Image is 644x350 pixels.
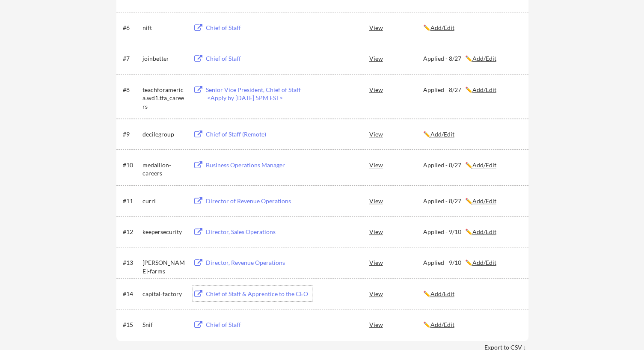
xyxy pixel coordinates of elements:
div: Applied - 9/10 ✏️ [423,258,521,267]
div: Snif [142,320,185,329]
div: Chief of Staff & Apprentice to the CEO [206,290,312,298]
div: View [369,82,423,97]
div: #6 [123,24,139,32]
div: Applied - 8/27 ✏️ [423,54,521,63]
div: #13 [123,258,139,267]
div: #12 [123,228,139,236]
u: Add/Edit [472,197,496,205]
div: Director, Revenue Operations [206,258,312,267]
div: Director, Sales Operations [206,228,312,236]
div: #7 [123,54,139,63]
div: View [369,20,423,35]
div: #14 [123,290,139,298]
div: Chief of Staff [206,24,312,32]
div: curri [142,197,185,205]
div: [PERSON_NAME]-farms [142,258,185,275]
div: #9 [123,130,139,139]
div: keepersecurity [142,228,185,236]
div: Applied - 8/27 ✏️ [423,197,521,205]
div: View [369,193,423,208]
div: #10 [123,161,139,169]
div: ✏️ [423,290,521,298]
div: ✏️ [423,130,521,139]
div: #11 [123,197,139,205]
u: Add/Edit [472,86,496,93]
u: Add/Edit [430,321,454,328]
div: medallion-careers [142,161,185,178]
div: View [369,126,423,142]
div: Applied - 8/27 ✏️ [423,86,521,94]
div: #15 [123,320,139,329]
div: Applied - 8/27 ✏️ [423,161,521,169]
div: capital-factory [142,290,185,298]
div: #8 [123,86,139,94]
div: View [369,157,423,172]
u: Add/Edit [430,24,454,31]
div: View [369,50,423,66]
div: Chief of Staff (Remote) [206,130,312,139]
div: View [369,317,423,332]
div: teachforamerica.wd1.tfa_careers [142,86,185,111]
div: View [369,224,423,239]
div: joinbetter [142,54,185,63]
div: View [369,255,423,270]
u: Add/Edit [430,290,454,297]
div: Senior Vice President, Chief of Staff <Apply by [DATE] 5PM EST> [206,86,312,102]
u: Add/Edit [472,228,496,235]
div: decilegroup [142,130,185,139]
div: Chief of Staff [206,54,312,63]
u: Add/Edit [472,161,496,169]
div: Chief of Staff [206,320,312,329]
div: Applied - 9/10 ✏️ [423,228,521,236]
div: Director of Revenue Operations [206,197,312,205]
div: nift [142,24,185,32]
u: Add/Edit [430,131,454,138]
u: Add/Edit [472,55,496,62]
u: Add/Edit [472,259,496,266]
div: Business Operations Manager [206,161,312,169]
div: ✏️ [423,320,521,329]
div: View [369,286,423,301]
div: ✏️ [423,24,521,32]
